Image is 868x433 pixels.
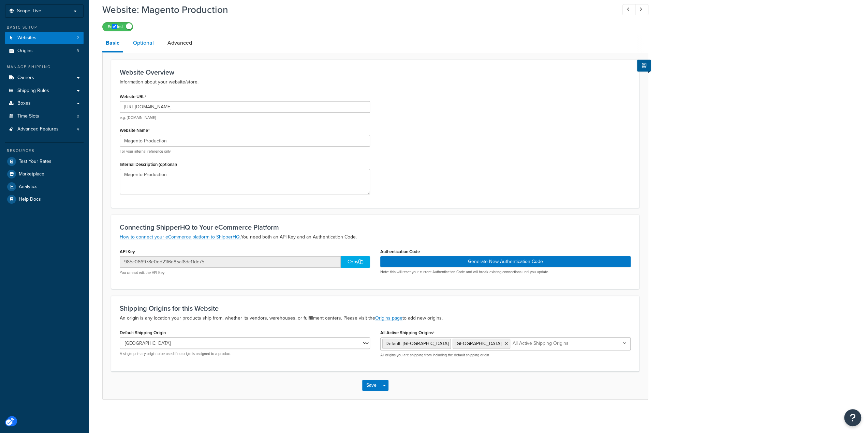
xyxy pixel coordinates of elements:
[5,123,84,136] a: Advanced Features4
[512,340,572,347] input: All Active Shipping Origins
[120,101,370,113] input: Website URL
[5,45,84,57] a: Origins3
[120,162,177,167] label: Internal Description (optional)
[102,35,648,52] ul: Page Menu
[5,168,84,180] a: Marketplace
[5,32,84,44] a: Websites2
[5,155,84,168] a: Test Your Rates
[17,35,36,41] span: Websites
[120,314,631,322] p: An origin is any location your products ship from, whether its vendors, warehouses, or fulfillmen...
[120,223,631,231] h3: Connecting ShipperHQ to Your eCommerce Platform
[17,75,34,81] span: Carriers
[77,126,79,132] span: 4
[120,233,631,241] p: You need both an API Key and an Authentication Code.
[5,97,84,110] a: Boxes
[17,126,59,132] span: Advanced Features
[120,128,150,133] label: Website Name
[5,193,84,205] a: Help Docs
[380,249,420,254] label: Authentication Code
[5,72,84,84] a: Carriers
[19,171,44,177] span: Marketplace
[19,197,41,202] span: Help Docs
[120,330,166,335] label: Default Shipping Origin
[120,68,631,76] h3: Website Overview
[375,314,402,322] a: Origins page
[120,270,370,275] p: You cannot edit the API Key
[5,148,84,154] div: Resources
[5,110,84,123] a: Time Slots0
[341,256,370,268] div: Copy
[120,149,370,154] p: For your internal reference only
[19,159,52,165] span: Test Your Rates
[17,48,33,54] span: Origins
[120,249,135,254] label: API Key
[102,3,610,16] h1: Website: Magento Production
[130,35,157,51] a: Optional
[103,22,163,31] div: Enabled
[637,60,651,72] button: Show Help Docs
[5,25,84,30] div: Basic Setup
[5,84,84,97] a: Shipping Rules
[456,340,501,347] span: [GEOGRAPHIC_DATA]
[17,100,31,106] span: Boxes
[19,184,38,190] span: Analytics
[5,64,84,70] div: Manage Shipping
[120,169,370,194] textarea: Internal Description (optional)
[120,233,241,241] a: How to connect your eCommerce platform to ShipperHQ.
[5,181,84,193] a: Analytics
[164,35,195,51] a: Advanced
[77,48,79,54] span: 3
[120,78,631,86] p: Information about your website/store.
[17,8,41,14] span: Scope: Live
[623,341,627,345] i: Unlabelled
[380,256,631,267] button: Generate New Authentication Code
[5,4,84,18] li: Scope: Live
[17,88,49,94] span: Shipping Rules
[380,269,631,275] p: Note: this will reset your current Authentication Code and will break existing connections until ...
[120,305,631,312] h3: Shipping Origins for this Website
[102,35,123,52] a: Basic
[112,24,117,29] input: Enabled
[103,22,133,31] label: Enabled
[120,135,370,146] input: Website Name
[17,113,39,119] span: Time Slots
[120,115,370,120] p: e.g. [DOMAIN_NAME]
[385,340,448,347] span: Default: [GEOGRAPHIC_DATA]
[380,353,631,358] p: All origins you are shipping from including the default shipping origin
[120,256,341,268] input: API Key
[77,113,79,119] span: 0
[120,94,146,99] label: Website URL
[844,409,861,426] button: Open Resource Center
[362,380,381,391] button: Save
[120,351,370,356] p: A single primary origin to be used if no origin is assigned to a product
[380,330,435,336] label: All Active Shipping Origins
[120,337,370,349] select: Default Shipping Origin
[77,35,79,41] span: 2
